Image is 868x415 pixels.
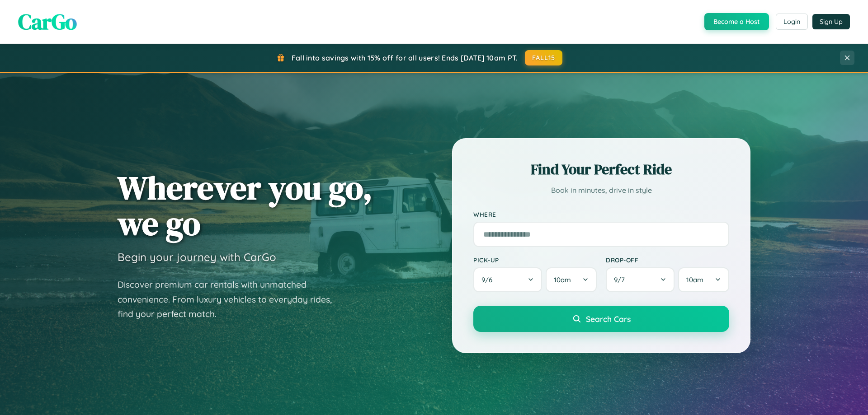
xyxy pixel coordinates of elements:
[586,314,631,324] span: Search Cars
[473,256,597,264] label: Pick-up
[118,277,344,322] p: Discover premium car rentals with unmatched convenience. From luxury vehicles to everyday rides, ...
[686,275,703,284] span: 10am
[614,275,629,284] span: 9 / 7
[606,256,729,264] label: Drop-off
[473,267,542,292] button: 9/6
[704,13,769,30] button: Become a Host
[812,14,850,29] button: Sign Up
[473,184,729,197] p: Book in minutes, drive in style
[481,275,497,284] span: 9 / 6
[776,14,808,30] button: Login
[606,267,675,292] button: 9/7
[473,306,729,332] button: Search Cars
[292,53,518,62] span: Fall into savings with 15% off for all users! Ends [DATE] 10am PT.
[118,170,373,241] h1: Wherever you go, we go
[473,210,729,218] label: Where
[525,50,563,65] button: FALL15
[678,267,729,292] button: 10am
[18,7,77,37] span: CarGo
[473,159,729,179] h2: Find Your Perfect Ride
[554,275,571,284] span: 10am
[546,267,597,292] button: 10am
[118,250,276,264] h3: Begin your journey with CarGo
